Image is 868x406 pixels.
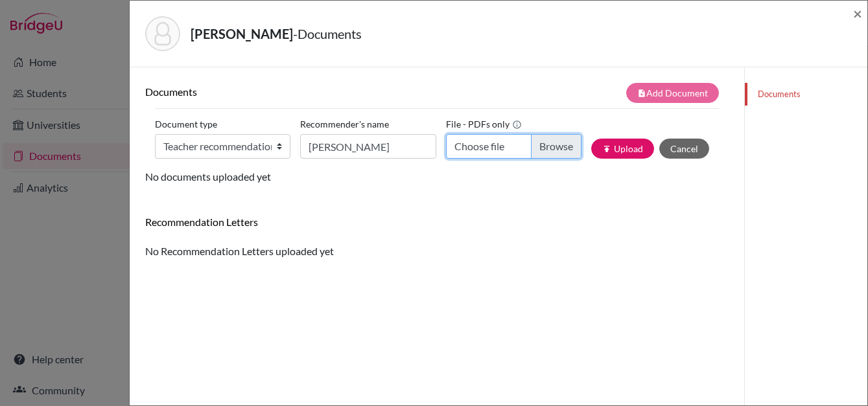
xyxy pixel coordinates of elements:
label: Recommender's name [300,114,389,134]
h6: Recommendation Letters [145,216,729,228]
div: No Recommendation Letters uploaded yet [145,216,729,259]
h6: Documents [145,85,437,98]
span: × [853,4,862,23]
button: publishUpload [591,139,654,159]
button: Cancel [659,139,709,159]
button: note_addAdd Document [626,83,719,103]
div: No documents uploaded yet [145,83,729,185]
strong: [PERSON_NAME] [191,26,293,41]
i: publish [602,144,611,153]
label: File - PDFs only [446,114,522,134]
a: Documents [745,83,867,106]
i: note_add [637,89,646,98]
button: Close [853,6,862,21]
span: - Documents [293,26,362,41]
label: Document type [155,114,217,134]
